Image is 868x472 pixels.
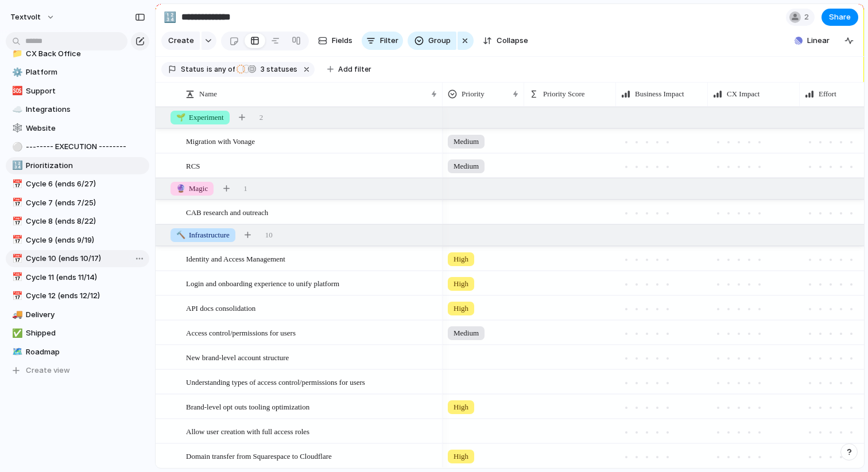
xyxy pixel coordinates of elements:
a: 🕸️Website [6,120,149,137]
span: Business Impact [635,88,684,100]
span: any of [212,64,235,75]
span: CX Impact [727,88,759,100]
span: Identity and Access Management [186,252,285,265]
span: 🌱 [176,113,185,122]
span: 1 [243,183,247,194]
a: 📁CX Back Office [6,45,149,63]
span: Linear [807,35,830,46]
a: 📅Cycle 9 (ends 9/19) [6,232,149,249]
span: Cycle 6 (ends 6/27) [26,178,145,190]
span: Cycle 7 (ends 7/25) [26,197,145,209]
div: 🔢 [12,159,20,172]
span: Platform [26,67,145,78]
span: 🔨 [176,231,185,239]
button: 📁 [10,48,22,60]
span: -------- EXECUTION -------- [26,141,145,153]
button: 📅 [10,272,22,283]
button: 📅 [10,216,22,227]
div: 📅 [12,290,20,303]
span: statuses [257,64,297,75]
div: 🔢 [164,9,176,25]
button: 📅 [10,290,22,302]
div: 📅 [12,196,20,209]
button: ⚙️ [10,67,22,78]
span: Cycle 8 (ends 8/22) [26,216,145,227]
a: ⚪-------- EXECUTION -------- [6,138,149,155]
a: 📅Cycle 7 (ends 7/25) [6,194,149,212]
button: Create [161,32,200,50]
span: Roadmap [26,346,145,358]
div: 🚚 [12,308,20,321]
span: High [454,303,468,314]
span: New brand-level account structure [186,350,289,364]
span: Group [428,35,451,46]
span: Create view [26,365,70,376]
span: 2 [259,112,263,123]
span: Medium [454,161,479,172]
span: Status [181,64,204,75]
a: ☁️Integrations [6,101,149,118]
span: Magic [176,183,208,194]
span: 10 [265,229,273,241]
span: Filter [380,35,398,46]
a: 🔢Prioritization [6,157,149,174]
button: 📅 [10,197,22,209]
span: Cycle 12 (ends 12/12) [26,290,145,302]
button: 🕸️ [10,123,22,134]
a: 📅Cycle 12 (ends 12/12) [6,287,149,305]
span: Login and onboarding experience to unify platform [186,276,339,290]
div: ✅ [12,327,20,340]
span: Shipped [26,327,145,339]
button: Add filter [320,61,378,77]
a: ⚙️Platform [6,64,149,81]
span: 2 [804,11,812,23]
span: Cycle 10 (ends 10/17) [26,253,145,264]
span: Experiment [176,112,224,123]
a: 📅Cycle 6 (ends 6/27) [6,175,149,193]
a: 📅Cycle 10 (ends 10/17) [6,250,149,267]
div: 📁 [12,47,20,60]
button: 📅 [10,235,22,246]
span: Website [26,123,145,134]
span: Delivery [26,309,145,321]
div: 🗺️Roadmap [6,344,149,361]
span: Create [168,35,194,46]
a: ✅Shipped [6,325,149,342]
span: High [454,278,468,290]
span: Integrations [26,104,145,115]
span: Collapse [497,35,528,46]
button: Filter [362,32,403,50]
button: ⚪ [10,141,22,153]
span: 3 [257,65,266,73]
div: 📅 [12,271,20,284]
span: Cycle 11 (ends 11/14) [26,272,145,283]
span: Add filter [338,64,371,75]
span: CX Back Office [26,48,145,60]
button: isany of [204,63,237,76]
span: RCS [186,159,200,172]
span: Medium [454,136,479,147]
button: 🆘 [10,85,22,97]
button: Fields [313,32,357,50]
div: 📅Cycle 8 (ends 8/22) [6,213,149,230]
span: Support [26,85,145,97]
div: ☁️ [12,103,20,116]
a: 📅Cycle 11 (ends 11/14) [6,269,149,286]
span: Priority [462,88,485,100]
div: 🆘Support [6,83,149,100]
button: textvolt [5,8,61,26]
span: Effort [819,88,836,100]
button: 🔢 [161,8,179,26]
button: Group [408,32,456,50]
span: Migration with Vonage [186,134,255,147]
span: Cycle 9 (ends 9/19) [26,235,145,246]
